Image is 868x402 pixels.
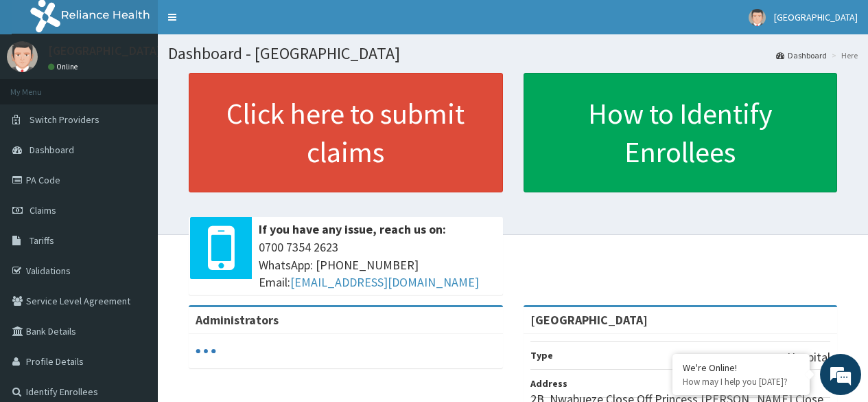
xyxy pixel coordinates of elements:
b: If you have any issue, reach us on: [259,221,446,237]
a: Online [48,62,81,71]
span: 0700 7354 2623 WhatsApp: [PHONE_NUMBER] Email: [259,238,496,291]
div: We're Online! [683,361,799,374]
li: Here [828,49,858,61]
p: [GEOGRAPHIC_DATA] [48,45,161,57]
a: Click here to submit claims [189,73,503,192]
span: Claims [30,204,56,216]
b: Type [530,349,553,361]
span: Tariffs [30,234,54,247]
svg: audio-loading [196,341,216,361]
p: How may I help you today? [683,376,799,388]
h1: Dashboard - [GEOGRAPHIC_DATA] [168,45,858,63]
span: [GEOGRAPHIC_DATA] [774,11,858,23]
span: Switch Providers [30,113,99,126]
img: User Image [7,41,38,72]
a: How to Identify Enrollees [524,73,838,192]
strong: [GEOGRAPHIC_DATA] [530,312,648,328]
span: Dashboard [30,144,74,156]
a: Dashboard [776,49,827,61]
b: Administrators [196,312,279,328]
p: Hospital [787,348,830,366]
img: User Image [749,9,766,26]
b: Address [530,377,567,390]
a: [EMAIL_ADDRESS][DOMAIN_NAME] [290,274,479,290]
